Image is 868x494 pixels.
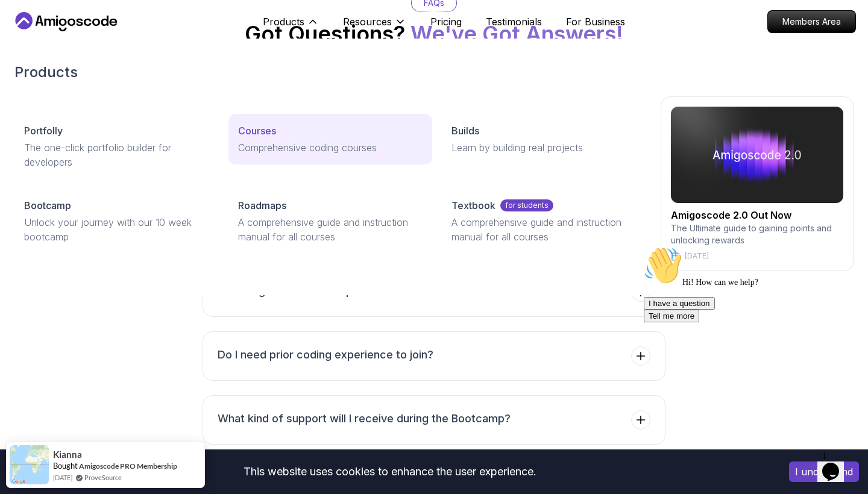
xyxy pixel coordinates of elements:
span: Hi! How can we help? [5,36,119,45]
p: Roadmaps [238,198,286,213]
a: CoursesComprehensive coding courses [228,114,433,164]
p: The Ultimate guide to gaining points and unlocking rewards [671,222,843,246]
a: RoadmapsA comprehensive guide and instruction manual for all courses [228,189,433,254]
a: PortfollyThe one-click portfolio builder for developers [14,114,219,179]
p: Textbook [451,198,495,213]
div: 👋Hi! How can we help?I have a questionTell me more [5,5,222,81]
p: A comprehensive guide and instruction manual for all courses [238,215,423,244]
p: Bootcamp [24,198,71,213]
button: Tell me more [5,68,60,81]
p: Unlock your journey with our 10 week bootcamp [24,215,209,244]
p: Members Area [768,11,855,33]
span: Bought [53,461,78,471]
p: Courses [238,123,276,138]
a: ProveSource [84,472,122,483]
a: For Business [566,14,625,29]
iframe: chat widget [639,242,856,440]
a: BuildsLearn by building real projects [442,114,646,164]
p: Builds [451,123,479,138]
span: [DATE] [53,472,72,483]
h2: Amigoscode 2.0 Out Now [671,208,843,222]
h2: Products [14,63,854,82]
p: Comprehensive coding courses [238,140,423,155]
p: for students [500,199,553,211]
button: Resources [343,14,406,39]
a: amigoscode 2.0Amigoscode 2.0 Out NowThe Ultimate guide to gaining points and unlocking rewards[DATE] [661,96,854,271]
p: The one-click portfolio builder for developers [24,140,209,169]
a: Members Area [767,10,856,33]
img: amigoscode 2.0 [671,107,843,203]
iframe: chat widget [817,446,856,482]
h3: Do I need prior coding experience to join? [218,346,433,363]
p: Products [263,14,304,29]
p: A comprehensive guide and instruction manual for all courses [451,215,637,244]
p: Resources [343,14,392,29]
div: This website uses cookies to enhance the user experience. [9,458,771,485]
span: Kianna [53,449,82,460]
p: Learn by building real projects [451,140,637,155]
button: What kind of support will I receive during the Bootcamp? [203,395,665,445]
a: Textbookfor studentsA comprehensive guide and instruction manual for all courses [442,189,646,254]
p: Portfolly [24,123,63,138]
button: Accept cookies [789,461,859,482]
a: Testimonials [486,14,542,29]
button: I have a question [5,55,76,68]
a: Pricing [430,14,462,29]
a: Amigoscode PRO Membership [79,461,177,471]
button: Do I need prior coding experience to join? [203,331,665,381]
button: Products [263,14,319,39]
a: BootcampUnlock your journey with our 10 week bootcamp [14,189,219,254]
h3: What kind of support will I receive during the Bootcamp? [218,410,511,427]
img: provesource social proof notification image [10,445,49,484]
img: :wave: [5,5,43,43]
